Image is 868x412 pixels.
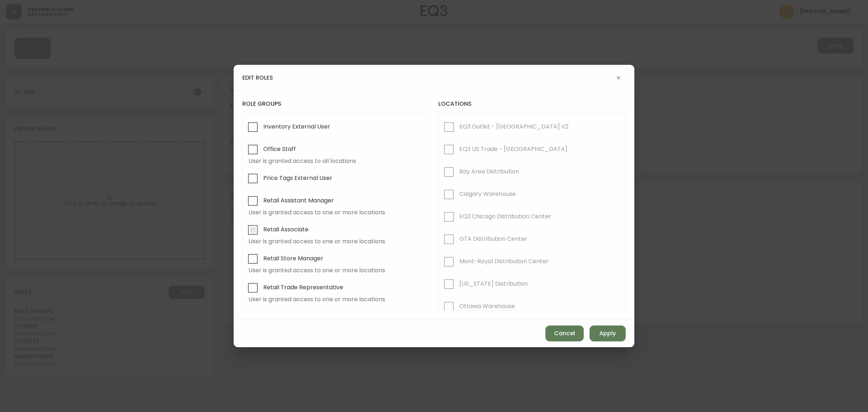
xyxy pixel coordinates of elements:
span: Retail Associate [263,226,309,233]
span: Apply [599,329,616,337]
span: Office Staff [263,145,296,153]
span: Retail Trade Representative [263,283,343,291]
span: Retail Assistant Manager [263,197,334,204]
span: User is granted access to one or more locations [248,296,424,303]
span: Inventory External User [263,123,330,130]
span: User is granted access to one or more locations [248,267,424,274]
span: User is granted access to one or more locations [248,209,424,216]
span: User is granted access to one or more locations [248,238,424,245]
h4: edit roles [242,74,273,82]
h4: role groups [242,100,430,108]
h4: locations [438,100,626,108]
span: Price Tags External User [263,174,332,182]
button: Apply [590,325,626,341]
span: User is granted access to all locations [248,158,424,164]
button: Cancel [545,325,584,341]
span: Retail Store Manager [263,255,323,262]
span: Cancel [554,329,575,337]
